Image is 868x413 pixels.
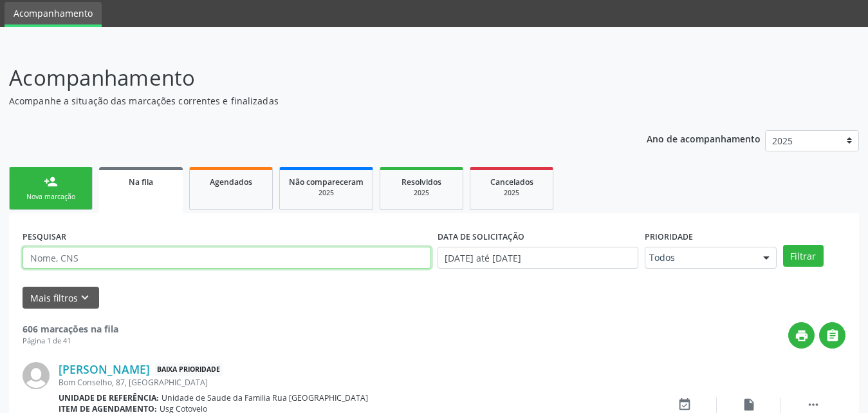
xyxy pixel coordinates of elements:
label: DATA DE SOLICITAÇÃO [438,227,524,247]
p: Acompanhamento [9,62,604,94]
span: Todos [649,251,750,264]
div: Nova marcação [19,192,83,202]
i:  [806,398,820,412]
div: 2025 [389,188,454,198]
i:  [826,329,840,343]
span: Cancelados [490,177,533,187]
div: Página 1 de 41 [23,336,118,347]
input: Selecione um intervalo [438,247,638,269]
i: insert_drive_file [742,398,756,412]
span: Unidade de Saude da Familia Rua [GEOGRAPHIC_DATA] [162,392,368,403]
i: print [795,329,809,343]
span: Resolvidos [402,177,441,187]
div: Bom Conselho, 87, [GEOGRAPHIC_DATA] [59,377,652,388]
span: Agendados [210,177,252,187]
div: 2025 [479,188,544,198]
label: Prioridade [645,227,693,247]
i: event_available [678,398,692,412]
a: Acompanhamento [5,2,102,27]
img: img [23,362,50,389]
strong: 606 marcações na fila [23,323,118,335]
button: Mais filtroskeyboard_arrow_down [23,287,99,309]
button: Filtrar [783,245,824,267]
b: Unidade de referência: [59,392,159,403]
a: [PERSON_NAME] [59,362,150,376]
p: Acompanhe a situação das marcações correntes e finalizadas [9,94,604,108]
button:  [819,322,845,349]
i: keyboard_arrow_down [78,291,92,305]
input: Nome, CNS [23,247,431,269]
div: person_add [44,175,58,189]
button: print [788,322,815,349]
span: Na fila [129,177,153,187]
p: Ano de acompanhamento [647,130,761,146]
span: Baixa Prioridade [154,363,223,376]
span: Não compareceram [289,177,364,187]
div: 2025 [289,188,364,198]
label: PESQUISAR [23,227,66,247]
